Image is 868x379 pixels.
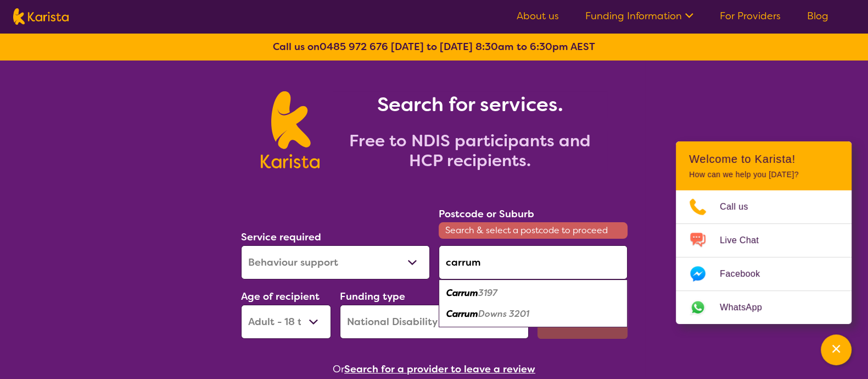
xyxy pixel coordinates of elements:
div: Channel Menu [676,141,852,324]
a: 0485 972 676 [320,40,388,53]
a: Funding Information [585,9,693,23]
b: Call us on [DATE] to [DATE] 8:30am to 6:30pm AEST [273,40,595,53]
a: Blog [807,9,828,23]
label: Age of recipient [241,290,320,303]
em: Carrum [446,287,478,299]
span: Call us [720,199,761,215]
em: 3197 [478,287,497,299]
a: Web link opens in a new tab. [676,291,852,324]
h2: Free to NDIS participants and HCP recipients. [333,131,607,171]
div: Carrum Downs 3201 [444,304,622,325]
span: Or [333,361,344,377]
img: Karista logo [13,8,69,25]
div: Carrum 3197 [444,283,622,304]
input: Type [439,245,628,279]
p: How can we help you [DATE]? [689,170,838,179]
img: Karista logo [261,91,320,168]
h2: Welcome to Karista! [689,152,838,166]
label: Funding type [340,290,405,303]
h1: Search for services. [333,91,607,118]
label: Postcode or Suburb [439,207,534,221]
a: For Providers [720,9,781,23]
a: About us [517,9,559,23]
span: Facebook [720,266,773,282]
span: WhatsApp [720,299,775,316]
button: Channel Menu [821,334,852,365]
span: Live Chat [720,232,772,249]
label: Service required [241,230,321,244]
em: Carrum [446,308,478,320]
em: Downs 3201 [478,308,529,320]
button: Search for a provider to leave a review [344,361,535,377]
ul: Choose channel [676,190,852,324]
span: Search & select a postcode to proceed [439,222,628,239]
